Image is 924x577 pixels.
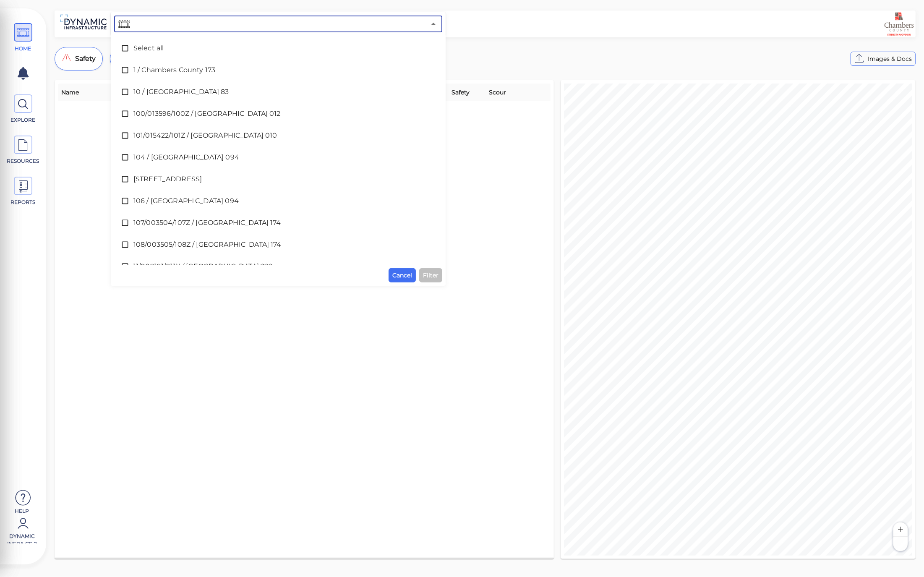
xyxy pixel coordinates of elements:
[5,116,41,124] span: EXPLORE
[4,94,42,124] a: EXPLORE
[75,54,96,64] span: Safety
[5,45,41,52] span: HOME
[893,522,908,537] button: Zoom in
[564,84,912,556] canvas: Map
[4,136,42,165] a: RESOURCES
[489,87,506,97] span: Scour
[452,87,470,97] span: Safety
[868,54,912,64] span: Images & Docs
[133,43,423,53] span: Select all
[428,18,439,30] button: Close
[4,23,42,52] a: HOME
[423,270,439,280] span: Filter
[893,537,908,551] button: Zoom out
[133,152,423,162] span: 104 / [GEOGRAPHIC_DATA] 094
[392,270,412,280] span: Cancel
[133,65,423,75] span: 1 / Chambers County 173
[419,268,442,282] button: Filter
[389,268,416,282] button: Cancel
[133,240,423,250] span: 108/003505/108Z / [GEOGRAPHIC_DATA] 174
[4,507,40,514] span: Help
[5,157,41,165] span: RESOURCES
[851,52,916,66] button: Images & Docs
[133,87,423,97] span: 10 / [GEOGRAPHIC_DATA] 83
[133,174,423,184] span: [STREET_ADDRESS]
[133,261,423,272] span: 11/009191/011X / [GEOGRAPHIC_DATA] 299
[4,533,40,543] span: Dynamic Infra CS-2
[888,539,918,571] iframe: Chat
[5,198,41,206] span: REPORTS
[133,218,423,228] span: 107/003504/107Z / [GEOGRAPHIC_DATA] 174
[133,109,423,119] span: 100/013596/100Z / [GEOGRAPHIC_DATA] 012
[4,177,42,206] a: REPORTS
[133,196,423,206] span: 106 / [GEOGRAPHIC_DATA] 094
[133,131,423,141] span: 101/015422/101Z / [GEOGRAPHIC_DATA] 010
[61,87,79,97] span: Name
